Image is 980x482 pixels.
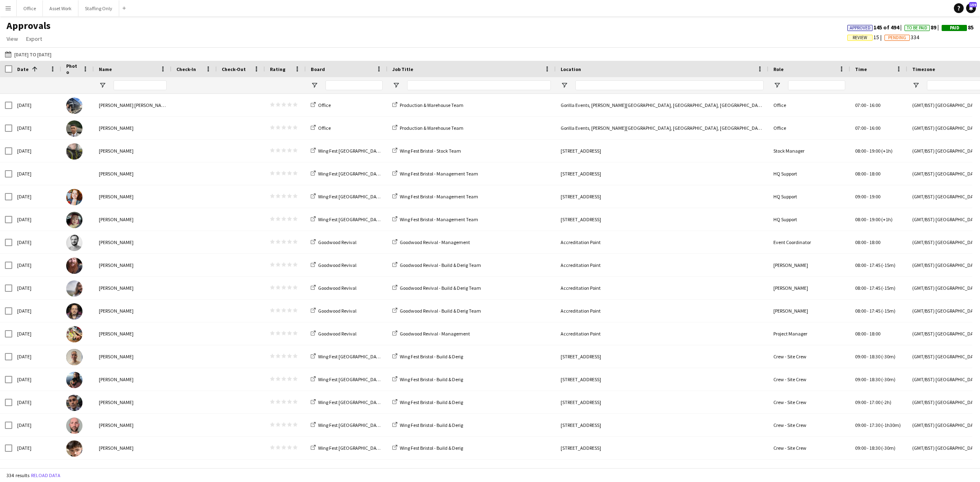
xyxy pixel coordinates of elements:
[94,162,171,185] div: [PERSON_NAME]
[94,300,171,322] div: [PERSON_NAME]
[392,445,463,451] a: Wing Fest Bristol - Build & Derig
[400,422,463,428] span: Wing Fest Bristol - Build & Derig
[855,445,866,451] span: 09:00
[768,94,850,116] div: Office
[12,208,61,231] div: [DATE]
[94,208,171,231] div: [PERSON_NAME]
[855,239,866,245] span: 08:00
[392,376,463,382] a: Wing Fest Bristol - Build & Derig
[855,171,866,177] span: 08:00
[867,262,869,268] span: -
[400,308,481,314] span: Goodwood Revival - Build & Derig Team
[318,376,383,382] span: Wing Fest [GEOGRAPHIC_DATA]
[392,148,461,154] a: Wing Fest Bristol - Stock Team
[556,414,768,436] div: [STREET_ADDRESS]
[400,216,478,222] span: Wing Fest Bristol - Management Team
[855,102,866,108] span: 07:00
[392,82,400,89] button: Open Filter Menu
[867,399,869,405] span: -
[556,185,768,208] div: [STREET_ADDRESS]
[881,399,891,405] span: (-2h)
[867,285,869,291] span: -
[855,66,867,72] span: Time
[853,35,867,40] span: Review
[311,239,356,245] a: Goodwood Revival
[881,422,901,428] span: (-1h30m)
[94,437,171,459] div: [PERSON_NAME]
[966,3,976,13] a: 159
[400,125,463,131] span: Production & Warehouse Team
[912,82,920,89] button: Open Filter Menu
[869,102,880,108] span: 16:00
[99,66,112,72] span: Name
[788,80,845,90] input: Role Filter Input
[7,35,18,42] span: View
[867,353,869,360] span: -
[855,262,866,268] span: 08:00
[12,300,61,322] div: [DATE]
[392,66,413,72] span: Job Title
[270,66,285,72] span: Rating
[869,193,880,200] span: 19:00
[318,353,383,360] span: Wing Fest [GEOGRAPHIC_DATA]
[561,82,568,89] button: Open Filter Menu
[556,117,768,139] div: Gorilla Events, [PERSON_NAME][GEOGRAPHIC_DATA], [GEOGRAPHIC_DATA], [GEOGRAPHIC_DATA]
[768,414,850,436] div: Crew - Site Crew
[66,143,82,160] img: James Gallagher
[99,82,106,89] button: Open Filter Menu
[869,125,880,131] span: 16:00
[556,231,768,253] div: Accreditation Point
[768,254,850,276] div: [PERSON_NAME]
[847,33,884,41] span: 15
[556,208,768,231] div: [STREET_ADDRESS]
[969,2,977,7] span: 159
[867,445,869,451] span: -
[311,171,383,177] a: Wing Fest [GEOGRAPHIC_DATA]
[12,391,61,413] div: [DATE]
[176,66,196,72] span: Check-In
[407,80,551,90] input: Job Title Filter Input
[311,66,325,72] span: Board
[768,368,850,391] div: Crew - Site Crew
[768,117,850,139] div: Office
[773,66,784,72] span: Role
[94,414,171,436] div: [PERSON_NAME]
[556,368,768,391] div: [STREET_ADDRESS]
[78,0,119,16] button: Staffing Only
[311,399,383,405] a: Wing Fest [GEOGRAPHIC_DATA]
[392,353,463,360] a: Wing Fest Bristol - Build & Derig
[94,277,171,299] div: [PERSON_NAME]
[318,262,356,268] span: Goodwood Revival
[311,216,383,222] a: Wing Fest [GEOGRAPHIC_DATA]
[12,460,61,482] div: [DATE]
[556,345,768,368] div: [STREET_ADDRESS]
[29,471,62,480] button: Reload data
[869,422,880,428] span: 17:30
[881,353,895,360] span: (-30m)
[12,140,61,162] div: [DATE]
[867,216,869,222] span: -
[311,353,383,360] a: Wing Fest [GEOGRAPHIC_DATA]
[400,171,478,177] span: Wing Fest Bristol - Management Team
[392,171,478,177] a: Wing Fest Bristol - Management Team
[66,395,82,411] img: Nayim Somani
[311,82,318,89] button: Open Filter Menu
[94,117,171,139] div: [PERSON_NAME]
[318,239,356,245] span: Goodwood Revival
[318,171,383,177] span: Wing Fest [GEOGRAPHIC_DATA]
[318,308,356,314] span: Goodwood Revival
[768,208,850,231] div: HQ Support
[66,303,82,320] img: Regimantas Daujotis
[869,399,880,405] span: 17:00
[392,308,481,314] a: Goodwood Revival - Build & Derig Team
[94,322,171,345] div: [PERSON_NAME]
[884,33,919,41] span: 334
[561,66,581,72] span: Location
[12,117,61,139] div: [DATE]
[311,102,331,108] a: Office
[847,24,904,31] span: 145 of 494
[556,460,768,482] div: [STREET_ADDRESS]
[392,262,481,268] a: Goodwood Revival - Build & Derig Team
[311,308,356,314] a: Goodwood Revival
[867,125,869,131] span: -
